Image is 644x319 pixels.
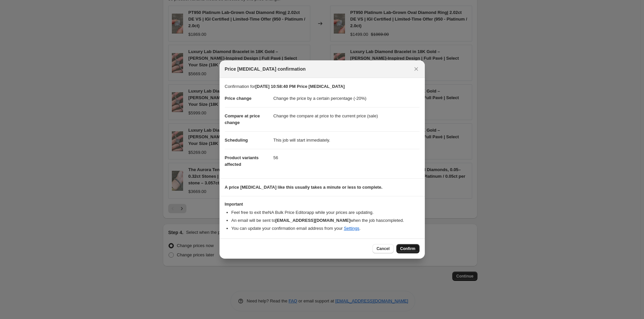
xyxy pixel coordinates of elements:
[225,138,248,143] span: Scheduling
[273,149,420,166] dd: 56
[372,244,393,253] button: Cancel
[225,113,260,125] span: Compare at price change
[225,96,252,101] span: Price change
[412,64,421,74] button: Close
[225,66,306,72] span: Price [MEDICAL_DATA] confirmation
[255,84,345,89] b: [DATE] 10:58:40 PM Price [MEDICAL_DATA]
[225,185,383,190] b: A price [MEDICAL_DATA] like this usually takes a minute or less to complete.
[344,226,359,231] a: Settings
[400,246,416,251] span: Confirm
[396,244,420,253] button: Confirm
[273,107,420,125] dd: Change the compare at price to the current price (sale)
[231,209,420,216] li: Feel free to exit the NA Bulk Price Editor app while your prices are updating.
[273,90,420,107] dd: Change the price by a certain percentage (-20%)
[225,202,420,207] h3: Important
[225,83,420,90] p: Confirmation for
[376,246,389,251] span: Cancel
[225,155,259,167] span: Product variants affected
[231,225,420,232] li: You can update your confirmation email address from your .
[275,218,350,223] b: [EMAIL_ADDRESS][DOMAIN_NAME]
[273,131,420,149] dd: This job will start immediately.
[231,217,420,224] li: An email will be sent to when the job has completed .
